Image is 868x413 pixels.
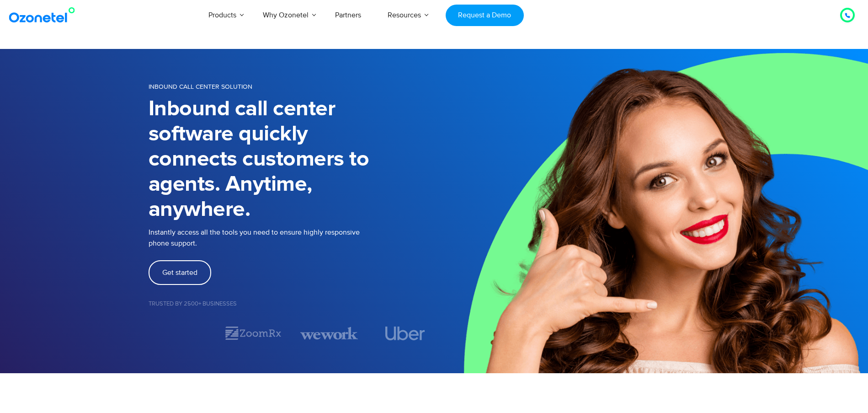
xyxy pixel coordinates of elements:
[149,328,206,339] div: 1 / 7
[149,83,252,91] span: INBOUND CALL CENTER SOLUTION
[149,260,211,285] a: Get started
[149,325,434,341] div: Image Carousel
[446,5,524,26] a: Request a Demo
[385,327,425,340] img: uber
[300,325,358,341] img: wework
[224,325,282,341] div: 2 / 7
[149,227,434,249] p: Instantly access all the tools you need to ensure highly responsive phone support.
[224,325,282,341] img: zoomrx
[300,325,358,341] div: 3 / 7
[149,97,434,222] h1: Inbound call center software quickly connects customers to agents. Anytime, anywhere.
[149,301,434,307] h5: Trusted by 2500+ Businesses
[162,269,197,276] span: Get started
[376,327,434,340] div: 4 / 7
